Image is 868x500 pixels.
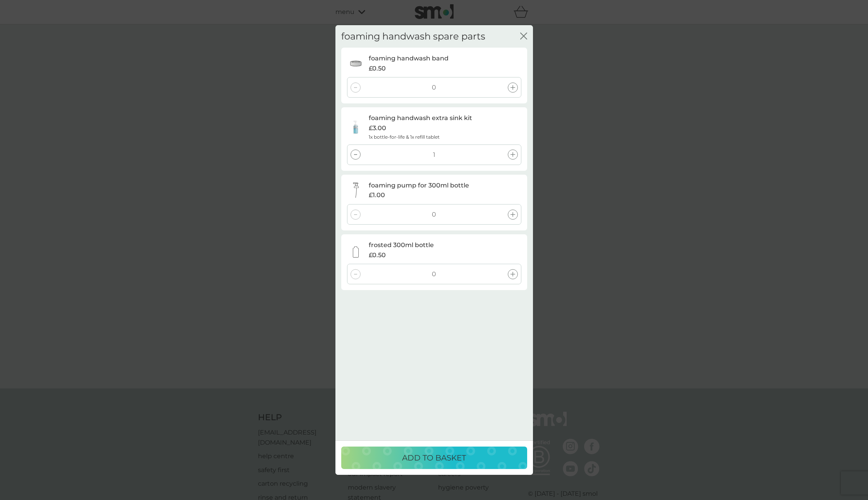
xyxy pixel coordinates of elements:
[341,31,485,42] h2: foaming handwash spare parts
[369,133,440,141] p: 1x bottle-for-life & 1x refill tablet
[369,113,472,124] p: foaming handwash extra sink kit
[369,64,386,74] span: £0.50
[520,33,527,41] button: close
[433,150,435,160] p: 1
[369,191,385,201] span: £1.00
[369,53,449,64] p: foaming handwash band
[369,240,434,250] p: frosted 300ml bottle
[432,210,436,220] p: 0
[369,123,386,133] span: £3.00
[402,452,466,464] p: ADD TO BASKET
[341,447,527,469] button: ADD TO BASKET
[369,180,469,191] p: foaming pump for 300ml bottle
[432,82,436,93] p: 0
[369,250,386,260] span: £0.50
[348,242,363,258] img: frosted 300ml bottle
[348,183,364,198] img: foaming pump for 300ml bottle
[347,119,365,135] img: foaming handwash extra sink kit
[432,269,436,279] p: 0
[348,56,364,71] img: foaming handwash band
